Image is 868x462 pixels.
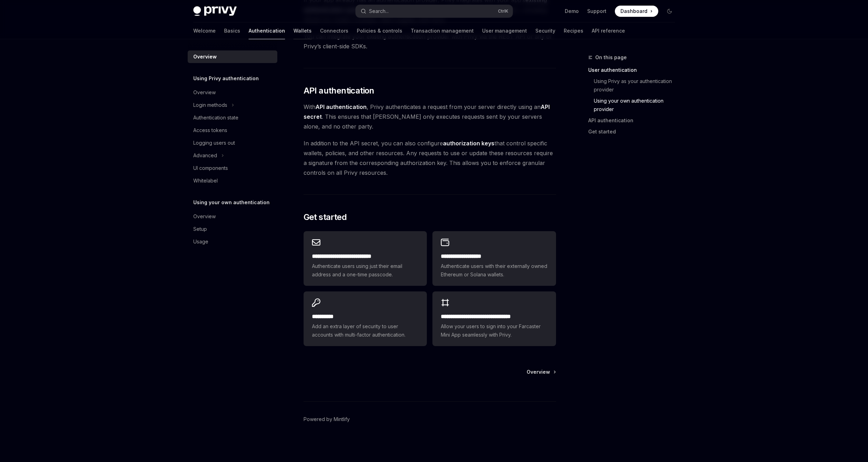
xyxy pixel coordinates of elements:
[535,22,555,39] a: Security
[249,22,285,39] a: Authentication
[193,101,227,109] div: Login methods
[193,53,217,61] div: Overview
[224,22,240,39] a: Basics
[411,22,474,39] a: Transaction management
[443,140,494,147] strong: authorization keys
[188,149,277,162] button: Advanced
[369,7,389,15] div: Search...
[357,22,402,39] a: Policies & controls
[188,223,277,235] a: Setup
[193,6,237,16] img: dark logo
[498,8,508,14] span: Ctrl K
[588,95,681,115] a: Using your own authentication provider
[588,126,681,137] a: Get started
[565,8,579,15] a: Demo
[304,138,556,178] span: In addition to the API secret, you can also configure that control specific wallets, policies, an...
[304,32,556,51] span: You can integrate your existing authentication provider with Privy via the REST API or any of Pri...
[188,162,277,174] a: UI components
[188,210,277,223] a: Overview
[304,85,374,96] span: API authentication
[482,22,527,39] a: User management
[564,22,583,39] a: Recipes
[304,102,556,131] span: With , Privy authenticates a request from your server directly using an . This ensures that [PERS...
[320,22,348,39] a: Connectors
[587,8,606,15] a: Support
[193,139,235,147] div: Logging users out
[293,22,312,39] a: Wallets
[188,50,277,63] a: Overview
[592,22,625,39] a: API reference
[188,124,277,137] a: Access tokens
[193,212,216,221] div: Overview
[312,262,418,279] span: Authenticate users using just their email address and a one-time passcode.
[193,126,227,135] div: Access tokens
[527,368,550,375] span: Overview
[595,53,627,62] span: On this page
[304,212,347,223] span: Get started
[304,291,427,346] a: **** *****Add an extra layer of security to user accounts with multi-factor authentication.
[193,22,216,39] a: Welcome
[441,322,547,339] span: Allow your users to sign into your Farcaster Mini App seamlessly with Privy.
[193,151,217,160] div: Advanced
[188,137,277,149] a: Logging users out
[312,322,418,339] span: Add an extra layer of security to user accounts with multi-factor authentication.
[441,262,547,279] span: Authenticate users with their externally owned Ethereum or Solana wallets.
[588,64,681,76] a: User authentication
[193,164,228,172] div: UI components
[620,8,647,15] span: Dashboard
[188,86,277,99] a: Overview
[588,115,681,126] a: API authentication
[527,368,555,375] a: Overview
[193,237,208,246] div: Usage
[193,177,218,185] div: Whitelabel
[193,198,270,207] h5: Using your own authentication
[315,103,367,110] strong: API authentication
[588,76,681,95] a: Using Privy as your authentication provider
[432,231,556,286] a: **** **** **** ****Authenticate users with their externally owned Ethereum or Solana wallets.
[304,416,350,423] a: Powered by Mintlify
[193,113,238,122] div: Authentication state
[615,6,658,17] a: Dashboard
[664,6,675,17] button: Toggle dark mode
[193,225,207,233] div: Setup
[193,74,259,83] h5: Using Privy authentication
[188,174,277,187] a: Whitelabel
[188,111,277,124] a: Authentication state
[188,99,277,111] button: Login methods
[193,88,216,97] div: Overview
[188,235,277,248] a: Usage
[356,5,513,18] button: Search...CtrlK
